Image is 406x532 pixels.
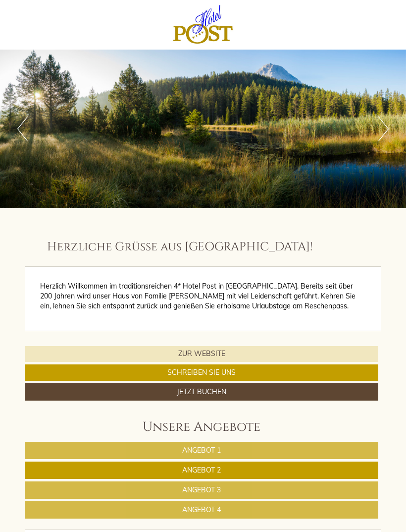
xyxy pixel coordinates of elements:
span: Angebot 1 [182,446,221,455]
span: Angebot 3 [182,485,221,494]
a: Jetzt buchen [25,383,378,401]
button: Next [378,117,389,141]
button: Previous [17,117,28,141]
div: Unsere Angebote [25,418,378,436]
span: Angebot 4 [182,505,221,514]
a: Zur Website [25,346,378,362]
span: Angebot 2 [182,466,221,474]
h1: Herzliche Grüße aus [GEOGRAPHIC_DATA]! [47,240,313,253]
p: Herzlich Willkommen im traditionsreichen 4* Hotel Post in [GEOGRAPHIC_DATA]. Bereits seit über 20... [40,282,366,311]
a: Schreiben Sie uns [25,364,378,381]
